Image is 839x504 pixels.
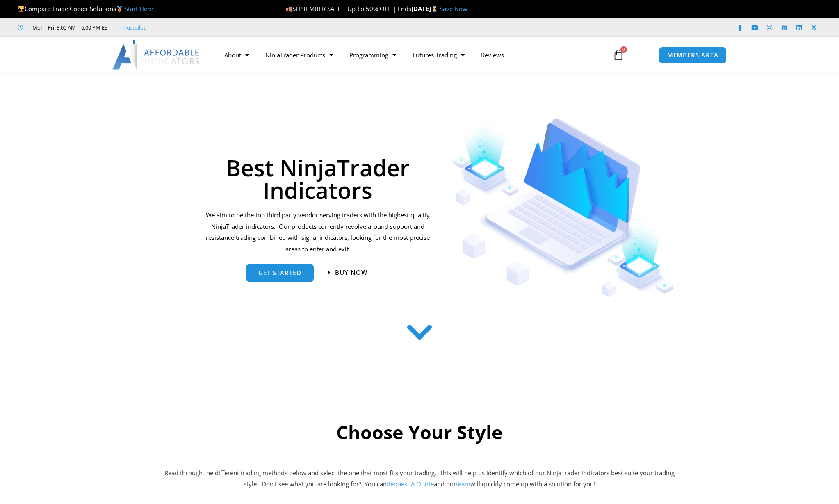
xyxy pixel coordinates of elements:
[452,118,675,297] img: Indicators 1 | Affordable Indicators – NinjaTrader
[431,6,438,12] img: ⌛
[286,6,292,12] img: 🍂
[473,46,512,64] a: Reviews
[18,5,153,13] span: Compare Trade Copier Solutions
[112,40,201,70] img: LogoAI | Affordable Indicators – NinjaTrader
[456,480,470,488] a: team
[204,156,431,201] h1: Best NinjaTrader Indicators
[411,5,440,13] strong: [DATE]
[116,6,123,12] img: 🥇
[404,46,473,64] a: Futures Trading
[440,5,467,13] a: Save Now
[163,468,676,490] p: Read through the different trading methods below and select the one that most fits your trading. ...
[18,6,24,12] img: 🏆
[257,46,341,64] a: NinjaTrader Products
[163,420,676,445] h2: Choose Your Style
[204,210,431,255] p: We aim to be the top third party vendor serving traders with the highest quality NinjaTrader indi...
[667,52,718,58] span: MEMBERS AREA
[387,480,434,488] a: Request A Quote
[620,46,627,53] span: 0
[328,269,367,276] a: Buy now
[216,46,257,64] a: About
[30,23,110,32] span: Mon - Fri: 8:00 AM – 6:00 PM EST
[600,43,636,67] a: 0
[659,47,727,64] a: MEMBERS AREA
[125,5,153,13] a: Start Here
[285,5,411,13] span: SEPTEMBER SALE | Up To 50% OFF | Ends
[341,46,404,64] a: Programming
[258,270,301,276] span: get started
[246,264,314,282] a: get started
[335,269,367,276] span: Buy now
[122,23,146,32] a: Trustpilot
[216,46,603,64] nav: Menu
